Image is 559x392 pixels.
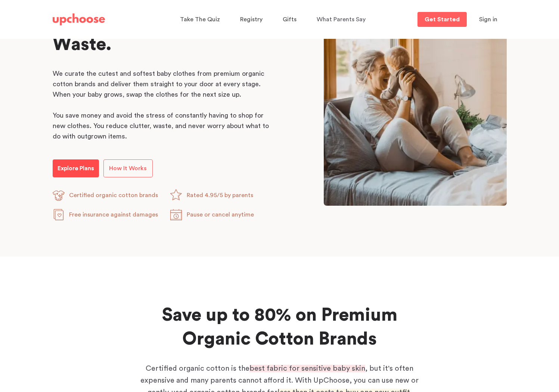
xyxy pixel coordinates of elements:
span: Gifts [283,16,296,22]
span: How It Works [109,165,147,171]
p: We curate the cutest and softest baby clothes from premium organic cotton brands and deliver them... [53,68,273,100]
span: Free insurance against damages [69,212,158,218]
a: Gifts [283,12,299,27]
p: Explore Plans [58,164,94,173]
a: Registry [240,12,265,27]
span: Take The Quiz [180,16,220,22]
a: Explore Plans [53,159,99,177]
a: What Parents Say [317,12,368,27]
span: Rated 4.95/5 by parents [187,192,253,198]
a: How It Works [103,159,153,177]
img: Mom playing with her baby in a garden [324,10,507,206]
a: Get Started [417,12,467,27]
h2: Save up to 80% on Premium Organic Cotton Brands [128,304,432,351]
p: Get Started [425,16,460,22]
span: Sign in [479,16,497,22]
span: What Parents Say [317,16,366,22]
a: Take The Quiz [180,12,222,27]
p: You save money and avoid the stress of constantly having to shop for new clothes. You reduce clut... [53,110,273,141]
span: Registry [240,16,263,22]
span: best fabric for sensitive baby skin [249,365,365,372]
button: Sign in [470,12,507,27]
a: UpChoose [53,12,105,27]
img: UpChoose [53,13,105,25]
span: Pause or cancel anytime [187,212,254,218]
span: Certified organic cotton brands [69,192,158,198]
